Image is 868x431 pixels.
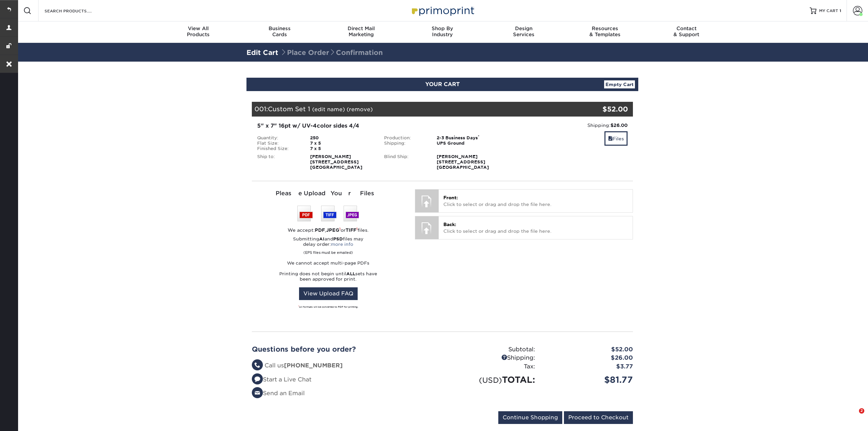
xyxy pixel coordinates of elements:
[257,122,501,130] div: 5" x 7" 16pt w/ UV-4color sides 4/4
[305,135,379,141] div: 250
[540,373,638,386] div: $81.77
[356,227,358,231] sup: 1
[252,146,305,151] div: Finished Size:
[604,131,628,146] a: Files
[425,81,460,87] span: YOUR CART
[511,122,628,129] div: Shipping:
[326,227,339,233] strong: JPEG
[252,135,305,141] div: Quantity:
[252,390,305,397] a: Send an Email
[252,305,405,309] div: All formats will be converted to PDF for printing.
[564,411,633,424] input: Proceed to Checkout
[346,227,356,233] strong: TIFF
[331,242,353,247] a: more info
[402,25,483,38] div: Industry
[252,376,311,383] a: Start a Live Chat
[158,25,239,31] span: View All
[333,236,343,241] strong: PSD
[303,247,353,255] small: (EPS files must be emailed)
[252,102,569,117] div: 001:
[564,25,646,31] span: Resources
[239,21,320,43] a: BusinessCards
[646,25,727,31] span: Contact
[845,408,861,424] iframe: Intercom live chat
[483,25,564,31] span: Design
[252,189,405,198] div: Please Upload Your Files
[840,8,841,13] span: 1
[540,354,638,362] div: $26.00
[604,80,635,88] a: Empty Cart
[443,194,628,208] p: Click to select or drag and drop the file here.
[443,221,628,235] p: Click to select or drag and drop the file here.
[437,154,489,170] strong: [PERSON_NAME] [STREET_ADDRESS] [GEOGRAPHIC_DATA]
[402,25,483,31] span: Shop By
[284,362,343,369] strong: [PHONE_NUMBER]
[819,8,838,14] span: MY CART
[252,361,437,370] li: Call us
[379,135,432,141] div: Production:
[498,411,562,424] input: Continue Shopping
[479,376,502,384] small: (USD)
[402,21,483,43] a: Shop ByIndustry
[483,21,564,43] a: DesignServices
[305,146,379,151] div: 7 x 5
[432,141,506,146] div: UPS Ground
[347,106,373,113] a: (remove)
[646,21,727,43] a: Contact& Support
[379,141,432,146] div: Shipping:
[158,21,239,43] a: View AllProducts
[443,222,456,227] span: Back:
[246,49,278,57] a: Edit Cart
[339,227,341,231] sup: 1
[315,227,325,233] strong: PDF
[297,206,359,221] img: We accept: PSD, TIFF, or JPEG (JPG)
[252,345,437,353] h2: Questions before you order?
[299,287,358,300] a: View Upload FAQ
[564,21,646,43] a: Resources& Templates
[252,261,405,266] p: We cannot accept multi-page PDFs
[443,195,458,200] span: Front:
[432,135,506,141] div: 2-3 Business Days
[442,354,540,362] div: Shipping:
[268,105,310,113] span: Custom Set 1
[442,345,540,354] div: Subtotal:
[320,25,402,31] span: Direct Mail
[564,25,646,38] div: & Templates
[608,136,613,141] span: files
[379,154,432,170] div: Blind Ship:
[409,3,476,18] img: Primoprint
[280,49,383,57] span: Place Order Confirmation
[252,227,405,233] div: We accept: , or files.
[310,154,362,170] strong: [PERSON_NAME] [STREET_ADDRESS] [GEOGRAPHIC_DATA]
[320,25,402,38] div: Marketing
[483,25,564,38] div: Services
[442,362,540,371] div: Tax:
[319,236,324,241] strong: AI
[540,362,638,371] div: $3.77
[252,236,405,255] p: Submitting and files may delay order:
[646,25,727,38] div: & Support
[540,345,638,354] div: $52.00
[252,154,305,170] div: Ship to:
[252,271,405,282] p: Printing does not begin until sets have been approved for print.
[346,271,355,276] strong: ALL
[442,373,540,386] div: TOTAL:
[252,141,305,146] div: Flat Size:
[239,25,320,31] span: Business
[44,7,109,15] input: SEARCH PRODUCTS.....
[312,106,345,113] a: (edit name)
[320,21,402,43] a: Direct MailMarketing
[239,25,320,38] div: Cards
[158,25,239,38] div: Products
[859,408,864,414] span: 2
[610,123,628,128] strong: $26.00
[569,104,628,114] div: $52.00
[305,141,379,146] div: 7 x 5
